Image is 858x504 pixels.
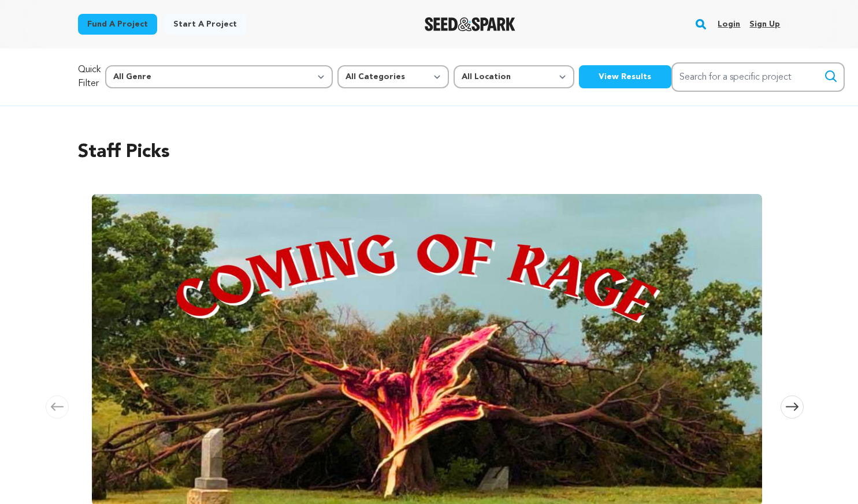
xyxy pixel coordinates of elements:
[749,15,780,33] a: Sign up
[671,62,845,92] input: Search for a specific project
[425,17,515,31] a: Seed&Spark Homepage
[78,139,781,166] h2: Staff Picks
[164,14,246,35] a: Start a project
[78,14,157,35] a: Fund a project
[718,15,740,33] a: Login
[78,63,101,91] p: Quick Filter
[579,65,671,88] button: View Results
[425,17,515,31] img: Seed&Spark Logo Dark Mode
